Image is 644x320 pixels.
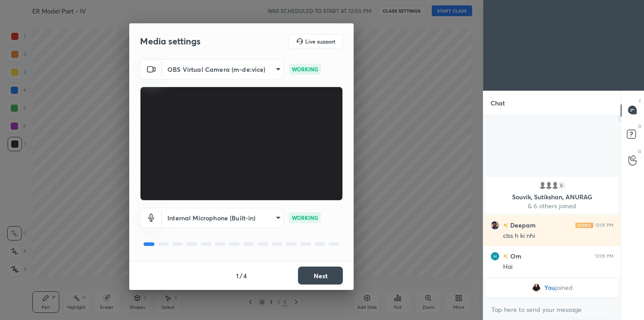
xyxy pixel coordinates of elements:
h2: Media settings [140,35,201,47]
p: WORKING [292,214,318,222]
h5: Live support [305,39,335,44]
span: joined [555,284,573,291]
h4: 4 [243,271,247,281]
p: & 6 others joined [491,202,613,210]
img: default.png [544,181,553,190]
h4: / [240,271,242,281]
img: default.png [538,181,547,190]
div: grid [483,175,621,298]
div: 12:05 PM [595,222,613,228]
p: WORKING [292,65,318,73]
img: 4a770520920d42f4a83b4b5e06273ada.png [532,283,541,292]
div: Hai [503,263,613,272]
img: 3 [491,220,499,229]
h6: Om [508,251,521,261]
span: You [544,284,555,291]
div: 6 [557,181,566,190]
div: 12:05 PM [595,253,613,259]
div: OBS Virtual Camera (m-de:vice) [162,59,284,79]
p: G [638,148,641,155]
p: Chat [483,91,512,115]
img: 3 [491,251,499,260]
button: Next [298,267,343,285]
img: no-rating-badge.077c3623.svg [503,223,508,228]
img: no-rating-badge.077c3623.svg [503,254,508,259]
h4: 1 [236,271,239,281]
div: OBS Virtual Camera (m-de:vice) [162,208,284,228]
h6: Deepam [508,220,536,230]
p: T [639,98,641,105]
img: default.png [551,181,560,190]
p: D [638,123,641,130]
p: Souvik, Sutikshan, ANURAG [491,193,613,201]
div: clss h ki nhi [503,232,613,241]
img: iconic-light.a09c19a4.png [575,222,593,228]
